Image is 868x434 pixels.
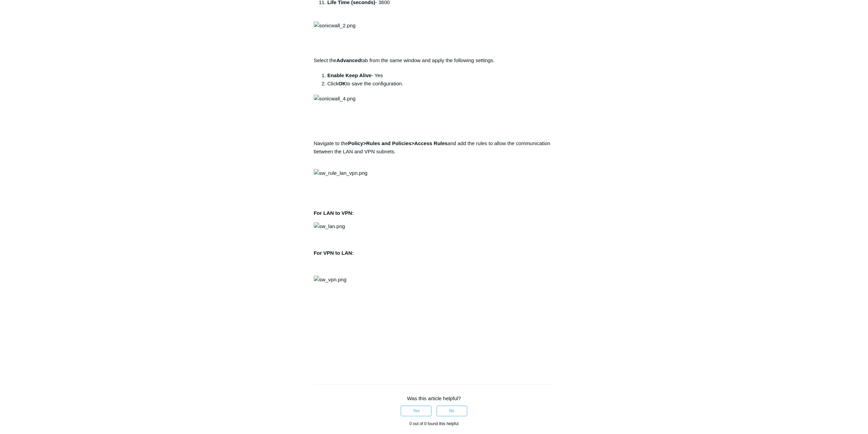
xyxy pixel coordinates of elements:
p: Select the tab from the same window and apply the following settings. [314,56,555,65]
li: - Yes [327,71,555,80]
strong: Policy>Rules and Policies>Access Rules [348,140,448,146]
p: Navigate to the and add the rules to allow the communication between the LAN and VPN subnets. [314,139,555,164]
button: This article was not helpful [437,406,467,416]
img: sw_vpn.png [314,276,347,284]
strong: For VPN to LAN: [314,250,354,256]
strong: Advanced [336,57,361,63]
button: This article was helpful [401,406,431,416]
span: 0 out of 0 found this helpful [409,421,458,426]
strong: OK [338,81,346,86]
img: sw_lan.png [314,222,345,230]
strong: For LAN to VPN: [314,210,354,216]
span: Was this article helpful? [407,395,461,401]
img: sw_rule_lan_vpn.png [314,169,368,177]
img: sonicwall_4.png [314,95,356,103]
strong: Enable Keep Alive [327,72,372,78]
li: Click to save the configuration. [327,80,555,88]
img: sonicwall_2.png [314,22,356,30]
